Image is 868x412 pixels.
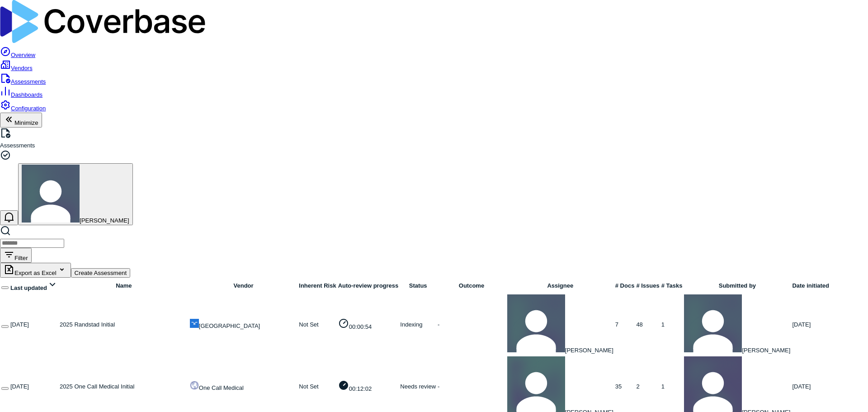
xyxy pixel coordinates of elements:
div: Submitted by [684,281,790,290]
span: Filter [14,255,28,261]
div: Vendor [190,281,297,290]
span: [PERSON_NAME] [742,347,790,354]
p: Needs review [400,382,436,391]
div: Last updated [10,279,58,293]
span: Minimize [14,119,38,126]
span: [PERSON_NAME] [80,217,129,224]
span: 2025 One Call Medical Initial [60,383,134,390]
div: Outcome [438,281,505,290]
span: 2025 Randstad Initial [60,321,115,328]
span: Not Set [299,321,318,328]
p: Indexing [400,320,436,329]
span: [DATE] [10,321,29,328]
button: Melanie Lorent avatar[PERSON_NAME] [18,163,133,225]
div: # Tasks [661,281,683,290]
span: 2 [636,383,639,390]
img: Melanie Lorent avatar [22,165,80,223]
span: 48 [636,321,642,328]
span: 00:12:02 [349,385,372,392]
span: [PERSON_NAME] [565,347,613,354]
button: Create Assessment [71,268,131,278]
span: Assessments [11,78,46,85]
div: # Issues [636,281,659,290]
span: [DATE] [792,383,811,390]
div: Assignee [507,281,613,290]
span: 1 [661,383,665,390]
span: Vendors [11,65,33,71]
div: Auto-review progress [338,281,399,290]
span: 7 [615,321,618,328]
span: 00:00:54 [349,323,372,330]
span: 35 [615,383,622,390]
td: - [437,294,506,355]
span: Not Set [299,383,318,390]
span: Dashboards [11,91,42,98]
div: Date initiated [792,281,829,290]
img: https://onecallcm.com/ [190,381,199,390]
span: [DATE] [792,321,811,328]
img: Melanie Lorent avatar [684,294,742,352]
div: Inherent Risk [299,281,336,290]
span: Configuration [11,105,46,112]
img: Melanie Lorent avatar [507,294,565,352]
div: # Docs [615,281,635,290]
img: https://randstad.com/ [190,319,199,328]
div: Status [400,281,436,290]
span: One Call Medical [199,384,244,391]
span: 1 [661,321,665,328]
span: [GEOGRAPHIC_DATA] [199,322,260,329]
span: Overview [11,52,35,58]
div: Name [60,281,188,290]
span: [DATE] [10,383,29,390]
